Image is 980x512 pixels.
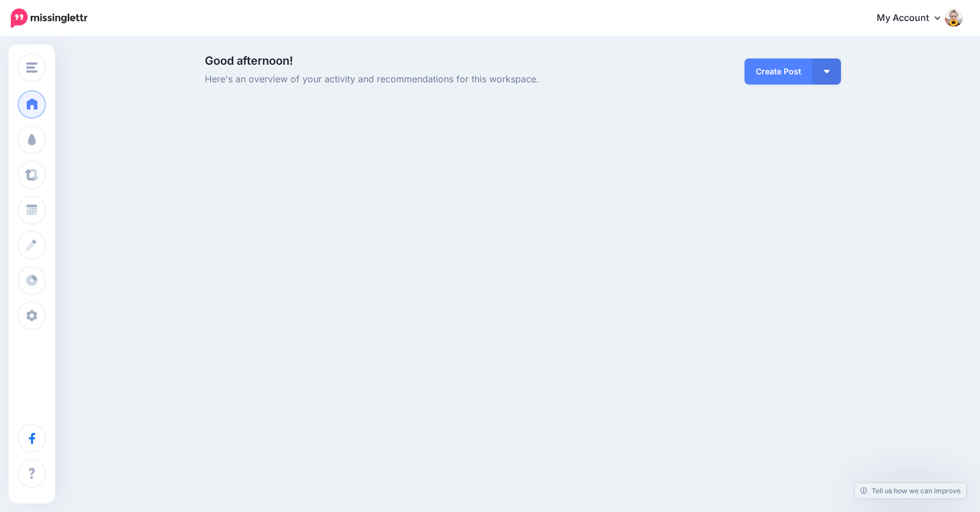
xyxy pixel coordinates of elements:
a: Tell us how we can improve [855,483,966,498]
span: Here's an overview of your activity and recommendations for this workspace. [205,72,623,87]
a: Create Post [745,58,813,85]
img: Missinglettr [11,9,87,28]
span: Good afternoon! [205,54,293,68]
img: menu.png [26,62,37,73]
a: My Account [865,5,963,32]
img: arrow-down-white.png [824,70,830,73]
